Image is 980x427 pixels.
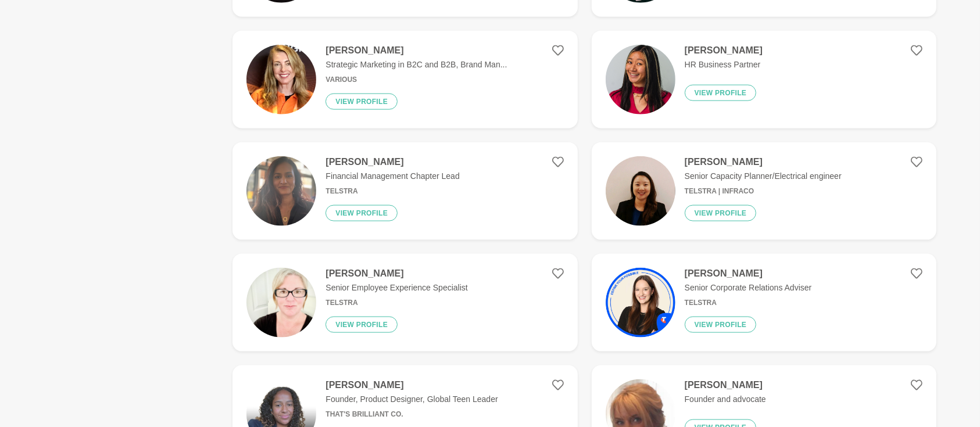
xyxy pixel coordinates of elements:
[326,299,467,307] h6: Telstra
[685,170,842,182] p: Senior Capacity Planner/Electrical engineer
[326,170,459,182] p: Financial Management Chapter Lead
[685,282,812,294] p: Senior Corporate Relations Adviser
[685,45,763,56] h4: [PERSON_NAME]
[592,142,936,240] a: [PERSON_NAME]Senior Capacity Planner/Electrical engineerTelstra | InfraCoView profile
[326,205,398,221] button: View profile
[246,268,316,338] img: 76d71eafe8075d13eeea03039b9742996b9cd231-1968x2624.jpg
[685,59,763,71] p: HR Business Partner
[685,187,842,196] h6: Telstra | InfraCo
[326,317,398,333] button: View profile
[326,268,467,279] h4: [PERSON_NAME]
[326,282,467,294] p: Senior Employee Experience Specialist
[685,299,812,307] h6: Telstra
[606,268,675,338] img: 418eed57115aca911ab3132ca83da76a70174570-1600x1600.jpg
[606,156,675,226] img: 49f725dcccdd8bf20ef7723de0b376859f0749ad-800x800.jpg
[326,410,498,419] h6: That's Brilliant Co.
[685,85,757,101] button: View profile
[246,45,316,114] img: 23dfe6b37e27fa9795f08afb0eaa483090fbb44a-1003x870.png
[326,45,507,56] h4: [PERSON_NAME]
[685,379,766,391] h4: [PERSON_NAME]
[685,393,766,406] p: Founder and advocate
[233,31,577,128] a: [PERSON_NAME]Strategic Marketing in B2C and B2B, Brand Man...VariousView profile
[246,156,316,226] img: dbd646e5a69572db4a1904c898541240c071e52b-2316x3088.jpg
[326,187,459,196] h6: Telstra
[592,31,936,128] a: [PERSON_NAME]HR Business PartnerView profile
[326,156,459,168] h4: [PERSON_NAME]
[592,254,936,351] a: [PERSON_NAME]Senior Corporate Relations AdviserTelstraView profile
[326,94,398,110] button: View profile
[685,205,757,221] button: View profile
[685,268,812,279] h4: [PERSON_NAME]
[326,76,507,84] h6: Various
[606,45,675,114] img: 97086b387fc226d6d01cf5914affb05117c0ddcf-3316x4145.jpg
[326,379,498,391] h4: [PERSON_NAME]
[685,156,842,168] h4: [PERSON_NAME]
[326,59,507,71] p: Strategic Marketing in B2C and B2B, Brand Man...
[233,254,577,351] a: [PERSON_NAME]Senior Employee Experience SpecialistTelstraView profile
[233,142,577,240] a: [PERSON_NAME]Financial Management Chapter LeadTelstraView profile
[685,317,757,333] button: View profile
[326,393,498,406] p: Founder, Product Designer, Global Teen Leader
